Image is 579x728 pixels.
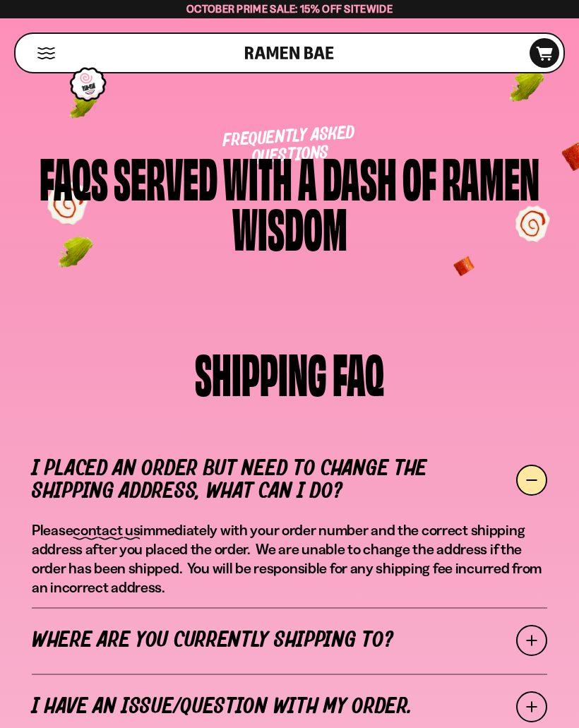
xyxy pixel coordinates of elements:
[32,607,547,674] a: Where are you currently shipping to?
[195,347,327,398] div: SHIPPING
[114,152,217,202] div: Served
[232,202,347,252] div: Wisdom
[186,2,393,16] span: October Prime Sale: 15% off Sitewide
[40,152,108,202] div: FAQs
[37,47,56,59] button: Mobile Menu Trigger
[402,152,436,202] div: of
[323,152,397,202] div: Dash
[333,347,384,398] div: FAQ
[298,152,317,202] div: a
[223,152,292,202] div: with
[73,521,140,539] a: contact us
[32,440,547,520] a: I placed an order but need to change the shipping address, what can I do?
[32,520,547,597] p: Please immediately with your order number and the correct shipping address after you placed the o...
[442,152,539,202] div: Ramen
